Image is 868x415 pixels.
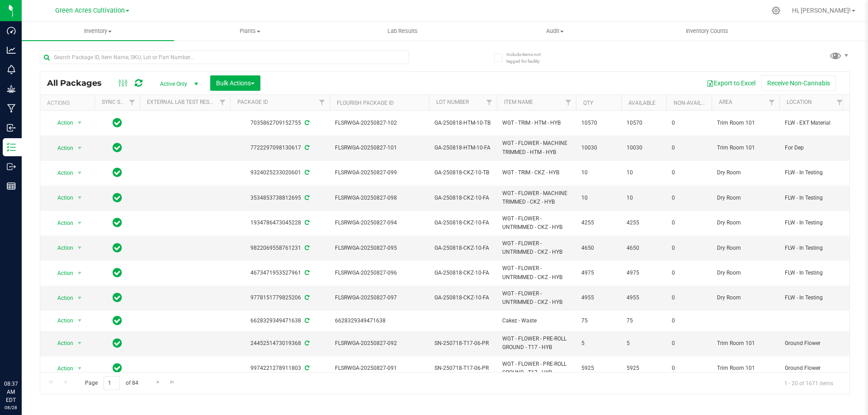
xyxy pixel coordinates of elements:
[229,294,331,302] div: 9778151779825206
[335,317,424,325] span: 6628329349471638
[74,217,85,229] span: select
[502,317,571,325] span: Cakez - Waste
[717,119,774,127] span: Trim Room 101
[434,269,491,277] span: GA-250818-CKZ-10-FA
[777,376,840,390] span: 1 - 20 of 1671 items
[764,95,779,110] a: Filter
[237,99,268,105] a: Package ID
[113,291,122,304] span: In Sync
[785,364,842,373] span: Ground Flower
[581,317,616,325] span: 75
[74,292,85,304] span: select
[502,239,571,256] span: WGT - FLOWER - UNTRIMMED - CKZ - HYB
[229,119,331,127] div: 7035862709152755
[502,168,571,177] span: WGT - TRIM - CKZ - HYB
[581,119,616,127] span: 10570
[7,26,16,35] inline-svg: Dashboard
[151,376,165,388] a: Go to the next page
[627,339,661,348] span: 5
[581,144,616,152] span: 10030
[627,144,661,152] span: 10030
[502,139,571,156] span: WGT - FLOWER - MACHINE TRIMMED - HTM - HYB
[335,168,424,177] span: FLSRWGA-20250827-099
[335,364,424,373] span: FLSRWGA-20250827-091
[502,264,571,281] span: WGT - FLOWER - UNTRIMMED - CKZ - HYB
[785,244,842,252] span: FLW - In Testing
[581,244,616,252] span: 4650
[74,142,85,154] span: select
[375,27,430,35] span: Lab Results
[335,294,424,302] span: FLSRWGA-20250827-097
[581,364,616,373] span: 5925
[303,245,309,251] span: Sync from Compliance System
[434,339,491,348] span: SN-250718-T17-06-PR
[326,22,479,41] a: Lab Results
[628,100,656,106] a: Available
[717,144,774,152] span: Trim Room 101
[22,22,174,41] a: Inventory
[113,314,122,327] span: In Sync
[785,294,842,302] span: FLW - In Testing
[717,168,774,177] span: Dry Room
[583,100,593,106] a: Qty
[7,162,16,171] inline-svg: Outbound
[7,65,16,74] inline-svg: Monitoring
[22,27,174,35] span: Inventory
[785,339,842,348] span: Ground Flower
[125,95,140,110] a: Filter
[229,219,331,227] div: 1934786473045228
[674,27,741,35] span: Inventory Counts
[74,267,85,280] span: select
[49,242,74,254] span: Action
[49,337,74,350] span: Action
[49,167,74,179] span: Action
[335,119,424,127] span: FLSRWGA-20250827-102
[436,99,469,105] a: Lot Number
[627,317,661,325] span: 75
[581,168,616,177] span: 10
[672,144,706,152] span: 0
[303,219,309,226] span: Sync from Compliance System
[74,314,85,327] span: select
[792,7,851,14] span: Hi, [PERSON_NAME]!
[229,317,331,325] div: 6628329349471638
[49,267,74,280] span: Action
[74,337,85,350] span: select
[434,194,491,202] span: GA-250818-CKZ-10-FA
[27,341,38,352] iframe: Resource center unread badge
[719,99,732,105] a: Area
[672,339,706,348] span: 0
[7,143,16,152] inline-svg: Inventory
[113,266,122,279] span: In Sync
[303,340,309,346] span: Sync from Compliance System
[717,244,774,252] span: Dry Room
[303,365,309,371] span: Sync from Compliance System
[229,244,331,252] div: 9822069558761231
[229,339,331,348] div: 2445251473019368
[147,99,218,105] a: External Lab Test Result
[229,168,331,177] div: 9324025233020601
[627,294,661,302] span: 4955
[47,78,111,88] span: All Packages
[717,194,774,202] span: Dry Room
[785,119,842,127] span: FLW - EXT Material
[49,117,74,129] span: Action
[627,119,661,127] span: 10570
[49,142,74,154] span: Action
[672,269,706,277] span: 0
[502,289,571,307] span: WGT - FLOWER - UNTRIMMED - CKZ - HYB
[7,46,16,55] inline-svg: Analytics
[113,362,122,374] span: In Sync
[479,22,631,41] a: Audit
[49,217,74,229] span: Action
[627,219,661,227] span: 4255
[832,95,847,110] a: Filter
[787,99,812,105] a: Location
[335,269,424,277] span: FLSRWGA-20250827-096
[479,27,631,35] span: Audit
[627,364,661,373] span: 5925
[113,117,122,129] span: In Sync
[717,339,774,348] span: Trim Room 101
[7,182,16,191] inline-svg: Reports
[335,194,424,202] span: FLSRWGA-20250827-098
